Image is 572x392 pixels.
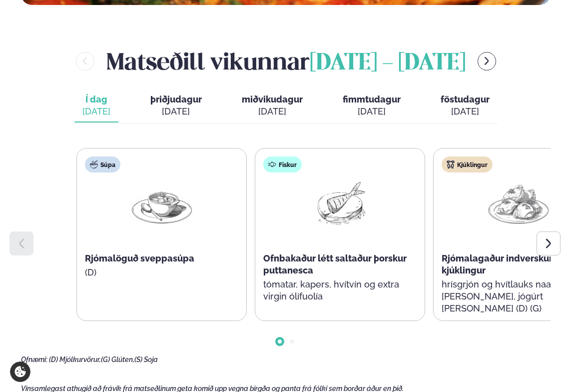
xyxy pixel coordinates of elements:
[343,105,401,117] div: [DATE]
[441,94,490,104] span: föstudagur
[268,160,276,168] img: fish.svg
[343,94,401,104] span: fimmtudagur
[234,89,311,122] button: miðvikudagur [DATE]
[74,89,118,122] button: Í dag [DATE]
[447,160,455,168] img: chicken.svg
[10,361,30,382] a: Cookie settings
[308,180,372,227] img: Fish.png
[478,52,496,70] button: menu-btn-right
[487,180,551,227] img: Chicken-thighs.png
[142,89,210,122] button: þriðjudagur [DATE]
[85,253,194,263] span: Rjómalöguð sveppasúpa
[442,156,493,172] div: Kjúklingur
[150,105,202,117] div: [DATE]
[335,89,409,122] button: fimmtudagur [DATE]
[278,339,282,343] span: Go to slide 1
[290,339,294,343] span: Go to slide 2
[106,45,466,77] h2: Matseðill vikunnar
[433,89,498,122] button: föstudagur [DATE]
[85,266,238,278] p: (D)
[85,156,120,172] div: Súpa
[49,355,101,363] span: (D) Mjólkurvörur,
[150,94,202,104] span: þriðjudagur
[263,278,417,302] p: tómatar, kapers, hvítvín og extra virgin ólífuolía
[101,355,134,363] span: (G) Glúten,
[82,93,110,105] span: Í dag
[130,180,194,227] img: Soup.png
[21,355,47,363] span: Ofnæmi:
[263,156,302,172] div: Fiskur
[242,105,303,117] div: [DATE]
[76,52,94,70] button: menu-btn-left
[82,105,110,117] div: [DATE]
[263,253,407,275] span: Ofnbakaður létt saltaður þorskur puttanesca
[134,355,158,363] span: (S) Soja
[242,94,303,104] span: miðvikudagur
[90,160,98,168] img: soup.svg
[441,105,490,117] div: [DATE]
[310,52,466,74] span: [DATE] - [DATE]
